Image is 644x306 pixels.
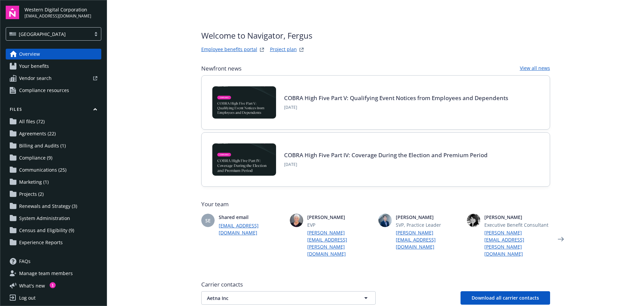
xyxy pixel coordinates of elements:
[396,229,462,250] a: [PERSON_NAME][EMAIL_ADDRESS][DOMAIN_NAME]
[212,86,276,119] img: BLOG-Card Image - Compliance - COBRA High Five Pt 5 - 09-11-25.jpg
[19,31,66,38] span: [GEOGRAPHIC_DATA]
[50,282,56,288] div: 1
[201,291,376,305] button: Aetna Inc
[307,214,373,221] span: [PERSON_NAME]
[207,295,346,302] span: Aetna Inc
[19,128,56,139] span: Agreements (22)
[6,152,101,163] a: Compliance (9)
[484,229,550,257] a: [PERSON_NAME][EMAIL_ADDRESS][PERSON_NAME][DOMAIN_NAME]
[19,49,40,59] span: Overview
[219,222,284,236] a: [EMAIL_ADDRESS][DOMAIN_NAME]
[396,214,462,221] span: [PERSON_NAME]
[270,46,297,54] a: Project plan
[19,61,49,72] span: Your benefits
[19,282,45,289] span: What ' s new
[307,221,373,228] span: EVP
[6,213,101,224] a: System Administration
[19,237,63,248] span: Experience Reports
[284,162,488,168] span: [DATE]
[6,85,101,96] a: Compliance resources
[6,256,101,267] a: FAQs
[201,30,312,42] span: Welcome to Navigator , Fergus
[19,85,69,96] span: Compliance resources
[298,46,306,54] a: projectPlanWebsite
[484,221,550,228] span: Executive Benefit Consultant
[484,214,550,221] span: [PERSON_NAME]
[555,234,566,245] a: Next
[6,225,101,236] a: Census and Eligibility (9)
[6,177,101,187] a: Marketing (1)
[6,165,101,175] a: Communications (25)
[6,237,101,248] a: Experience Reports
[19,268,73,279] span: Manage team members
[6,61,101,72] a: Your benefits
[205,217,211,224] span: SE
[6,201,101,212] a: Renewals and Strategy (3)
[24,6,91,13] span: Western Digital Corporation
[201,46,257,54] a: Employee benefits portal
[258,46,266,54] a: striveWebsite
[19,73,52,84] span: Vendor search
[212,143,276,176] img: BLOG-Card Image - Compliance - COBRA High Five Pt 4 - 09-04-25.jpg
[19,189,44,200] span: Projects (2)
[9,31,88,38] span: [GEOGRAPHIC_DATA]
[284,94,508,102] a: COBRA High Five Part V: Qualifying Event Notices from Employees and Dependents
[6,49,101,59] a: Overview
[6,106,101,115] button: Files
[19,165,66,175] span: Communications (25)
[520,64,550,73] a: View all news
[6,116,101,127] a: All files (72)
[19,177,49,187] span: Marketing (1)
[19,293,36,303] div: Log out
[201,64,241,73] span: Newfront news
[284,151,488,159] a: COBRA High Five Part IV: Coverage During the Election and Premium Period
[6,268,101,279] a: Manage team members
[6,282,56,289] button: What's new1
[19,152,52,163] span: Compliance (9)
[6,6,19,19] img: navigator-logo.svg
[24,13,91,19] span: [EMAIL_ADDRESS][DOMAIN_NAME]
[6,128,101,139] a: Agreements (22)
[472,295,539,301] span: Download all carrier contacts
[284,104,508,111] span: [DATE]
[461,291,550,305] button: Download all carrier contacts
[201,200,550,208] span: Your team
[378,214,392,227] img: photo
[19,140,66,151] span: Billing and Audits (1)
[19,213,70,224] span: System Administration
[6,189,101,200] a: Projects (2)
[24,6,101,19] button: Western Digital Corporation[EMAIL_ADDRESS][DOMAIN_NAME]
[6,73,101,84] a: Vendor search
[19,225,74,236] span: Census and Eligibility (9)
[307,229,373,257] a: [PERSON_NAME][EMAIL_ADDRESS][PERSON_NAME][DOMAIN_NAME]
[290,214,303,227] img: photo
[19,256,31,267] span: FAQs
[467,214,480,227] img: photo
[201,280,550,289] span: Carrier contacts
[396,221,462,228] span: SVP, Practice Leader
[19,116,45,127] span: All files (72)
[6,140,101,151] a: Billing and Audits (1)
[219,214,284,221] span: Shared email
[19,201,77,212] span: Renewals and Strategy (3)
